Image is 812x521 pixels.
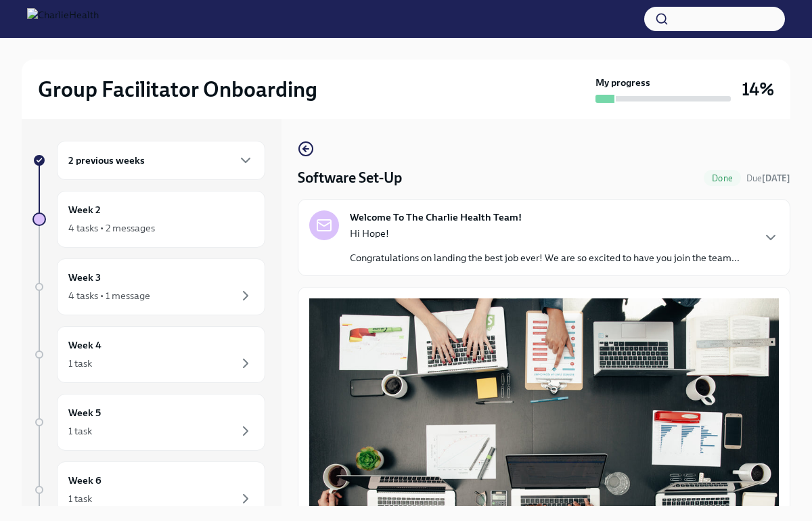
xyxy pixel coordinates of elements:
[746,172,790,185] span: August 5th, 2025 10:00
[68,357,92,370] div: 1 task
[32,191,265,248] a: Week 24 tasks • 2 messages
[68,221,155,235] div: 4 tasks • 2 messages
[350,227,740,240] p: Hi Hope!
[595,76,650,89] strong: My progress
[32,258,265,315] a: Week 34 tasks • 1 message
[350,251,740,265] p: Congratulations on landing the best job ever! We are so excited to have you join the team...
[746,173,790,183] span: Due
[704,173,741,183] span: Done
[27,8,99,30] img: CharlieHealth
[68,202,101,217] h6: Week 2
[32,461,265,518] a: Week 61 task
[68,405,101,420] h6: Week 5
[298,168,402,188] h4: Software Set-Up
[38,76,317,103] h2: Group Facilitator Onboarding
[68,424,92,438] div: 1 task
[68,492,92,505] div: 1 task
[57,141,265,180] div: 2 previous weeks
[742,77,774,101] h3: 14%
[32,394,265,451] a: Week 51 task
[68,473,101,488] h6: Week 6
[68,153,145,168] h6: 2 previous weeks
[762,173,790,183] strong: [DATE]
[32,326,265,383] a: Week 41 task
[68,338,101,353] h6: Week 4
[68,289,150,302] div: 4 tasks • 1 message
[350,210,522,224] strong: Welcome To The Charlie Health Team!
[68,270,101,285] h6: Week 3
